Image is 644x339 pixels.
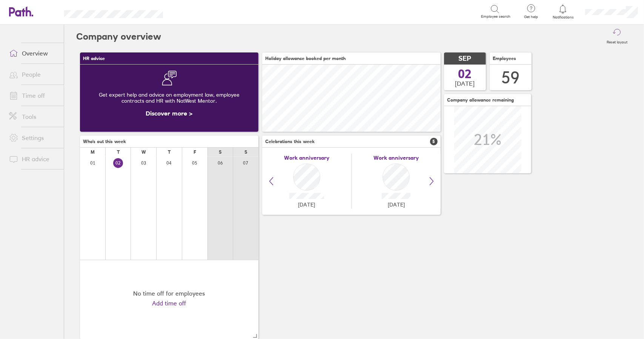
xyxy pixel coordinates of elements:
span: Celebrations this week [265,139,315,144]
a: Discover more > [146,109,193,117]
div: S [219,149,221,155]
div: F [194,149,196,155]
span: Work anniversary [373,155,419,161]
a: Overview [3,46,64,61]
a: Notifications [551,4,575,20]
span: Work anniversary [284,155,329,161]
div: No time off for employees [134,290,205,297]
a: Tools [3,109,64,124]
div: Search [183,8,203,15]
span: Who's out this week [83,139,126,144]
span: [DATE] [298,202,315,208]
span: Holiday allowance booked per month [265,56,346,61]
div: T [117,149,120,155]
span: SEP [459,55,472,63]
a: People [3,67,64,82]
h2: Company overview [76,25,161,49]
a: Settings [3,130,64,145]
span: 5 [430,138,438,145]
span: Employee search [481,14,510,19]
div: M [91,149,95,155]
a: Add time off [152,300,186,307]
span: [DATE] [388,202,405,208]
a: Time off [3,88,64,103]
div: Get expert help and advice on employment law, employee contracts and HR with NatWest Mentor. [86,86,252,110]
span: Get help [519,15,543,19]
div: T [168,149,171,155]
span: Employees [493,56,516,61]
span: HR advice [83,56,105,61]
button: Reset layout [602,25,632,49]
label: Reset layout [602,38,632,45]
div: S [244,149,247,155]
div: W [141,149,146,155]
span: Company allowance remaining [447,97,514,103]
a: HR advice [3,151,64,166]
span: [DATE] [455,80,475,87]
span: 02 [458,68,472,80]
span: Notifications [551,15,575,20]
div: 59 [502,68,520,87]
